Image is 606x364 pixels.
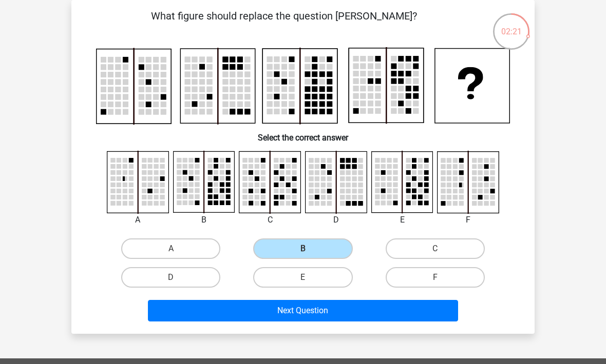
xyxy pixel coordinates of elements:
[231,214,309,226] div: C
[386,238,485,259] label: C
[364,214,441,226] div: E
[297,214,375,226] div: D
[148,300,459,321] button: Next Question
[429,214,507,226] div: F
[121,238,220,259] label: A
[88,8,480,39] p: What figure should replace the question [PERSON_NAME]?
[492,12,531,38] div: 02:21
[253,238,352,259] label: B
[88,125,518,143] h6: Select the correct answer
[165,214,243,226] div: B
[253,267,352,288] label: E
[121,267,220,288] label: D
[99,214,177,226] div: A
[386,267,485,288] label: F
